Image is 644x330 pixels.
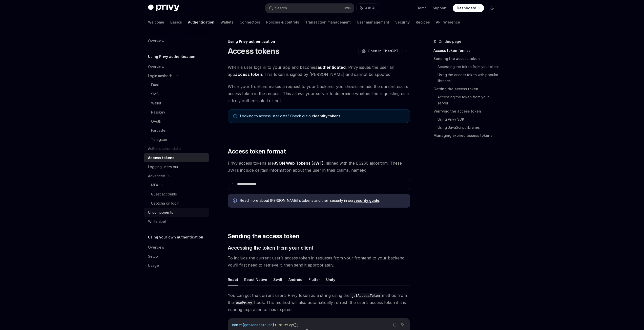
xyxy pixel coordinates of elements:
a: Demo [417,6,427,11]
a: Authentication [188,16,214,28]
a: security guide [354,198,379,203]
a: Verifying the access token [433,107,500,115]
span: getAccessToken [244,323,273,327]
div: Whitelabel [148,218,166,225]
button: Ask AI [357,4,379,13]
a: Welcome [148,16,164,28]
div: MFA [151,182,158,188]
a: Access token format [433,47,500,55]
div: Overview [148,244,164,250]
a: Telegram [144,135,209,144]
a: Logging users out [144,162,209,171]
span: Accessing the token from your client [228,244,313,251]
h1: Access tokens [228,47,279,56]
a: Sending the access token [433,55,500,63]
a: Using Privy SDK [438,115,500,123]
span: Privy access tokens are , signed with the ES256 algorithm. These JWTs include certain information... [228,160,410,174]
div: Authentication state [148,146,181,152]
a: Passkey [144,108,209,117]
button: React Native [244,274,267,285]
strong: authenticated [317,65,346,70]
a: Managing expired access tokens [433,131,500,140]
span: } [273,323,275,327]
span: usePrivy [277,323,293,327]
a: Accessing the token from your server [438,93,500,107]
span: Ctrl K [343,6,351,10]
a: Accessing the token from your client [438,63,500,71]
a: UI components [144,208,209,217]
a: Getting the access token [433,85,500,93]
button: Toggle dark mode [488,4,496,12]
div: Overview [148,38,164,44]
div: Setup [148,253,158,259]
span: Access token format [228,147,286,156]
span: (); [293,323,299,327]
span: = [275,323,277,327]
a: Wallets [220,16,234,28]
a: API reference [436,16,460,28]
a: Captcha on login [144,199,209,208]
button: Swift [273,274,282,285]
a: Using the access token with popular libraries [438,71,500,85]
div: UI components [148,209,173,215]
a: Overview [144,62,209,71]
button: Open in ChatGPT [358,47,402,55]
svg: Info [233,199,238,204]
a: User management [357,16,389,28]
button: React [228,274,238,285]
h5: Using your own authentication [148,234,203,240]
a: Using JavaScript libraries [438,123,500,131]
span: Read more about [PERSON_NAME]’s tokens and their security in our . [240,198,405,203]
div: Search... [275,5,289,11]
a: OAuth [144,117,209,126]
div: Passkey [151,109,165,115]
a: Authentication state [144,144,209,153]
code: getAccessToken [349,293,382,298]
button: Ask AI [399,321,406,328]
a: Guest accounts [144,190,209,199]
strong: access token [235,72,262,77]
a: Dashboard [453,4,484,12]
button: Unity [326,274,335,285]
h5: Using Privy authentication [148,54,195,60]
a: JSON Web Tokens (JWT) [274,161,324,166]
div: OAuth [151,118,161,124]
a: Wallet [144,99,209,108]
a: Support [433,6,447,11]
span: { [242,323,244,327]
div: Usage [148,262,159,269]
button: Search...CtrlK [265,4,354,13]
a: Identity tokens [314,114,341,118]
span: Ask AI [365,6,375,11]
div: Farcaster [151,127,167,134]
a: Security [395,16,410,28]
span: Dashboard [457,6,476,11]
div: Guest accounts [151,191,177,197]
img: dark logo [148,5,179,12]
a: Policies & controls [266,16,299,28]
span: When your frontend makes a request to your backend, you should include the current user’s access ... [228,83,410,104]
div: Logging users out [148,164,178,170]
div: Captcha on login [151,200,179,206]
a: Setup [144,252,209,261]
code: usePrivy [234,300,254,305]
div: Email [151,82,159,88]
a: Transaction management [305,16,351,28]
a: Email [144,80,209,90]
div: Using Privy authentication [228,39,410,44]
a: Overview [144,243,209,252]
a: Overview [144,36,209,46]
div: Access tokens [148,155,174,161]
div: Wallet [151,100,161,106]
div: Overview [148,64,164,70]
a: Basics [170,16,182,28]
a: Access tokens [144,153,209,162]
button: Copy the contents from the code block [391,321,398,328]
button: Android [288,274,302,285]
a: Usage [144,261,209,270]
span: const [232,323,242,327]
span: You can get the current user’s Privy token as a string using the method from the hook. This metho... [228,292,410,313]
span: Open in ChatGPT [368,49,399,54]
a: Whitelabel [144,217,209,226]
div: Advanced [148,173,165,179]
